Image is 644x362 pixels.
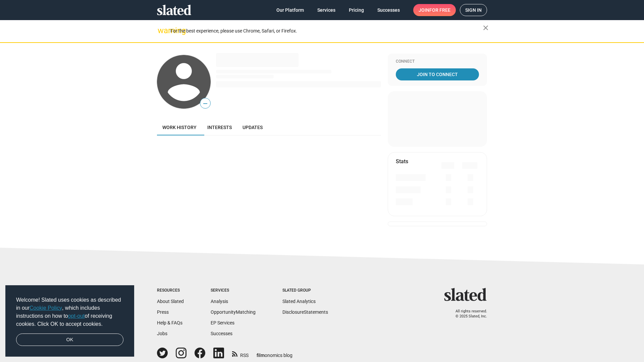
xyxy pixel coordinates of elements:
[158,26,166,35] mat-icon: warning
[282,288,328,293] div: Slated Group
[276,4,304,16] span: Our Platform
[162,125,197,130] span: Work history
[317,4,335,16] span: Services
[448,309,487,319] p: All rights reserved. © 2025 Slated, Inc.
[396,68,479,80] a: Join To Connect
[16,296,123,328] span: Welcome! Slated uses cookies as described in our , which includes instructions on how to of recei...
[396,158,408,165] mat-card-title: Stats
[343,4,369,16] a: Pricing
[257,353,265,358] span: film
[5,285,134,357] div: cookieconsent
[312,4,341,16] a: Services
[211,299,228,304] a: Analysis
[282,299,316,304] a: Slated Analytics
[16,334,123,346] a: dismiss cookie message
[237,119,268,135] a: Updates
[243,125,263,130] span: Updates
[202,119,237,135] a: Interests
[419,4,450,16] span: Join
[211,331,232,336] a: Successes
[157,331,167,336] a: Jobs
[157,288,184,293] div: Resources
[207,125,232,130] span: Interests
[372,4,405,16] a: Successes
[157,320,182,325] a: Help & FAQs
[460,4,487,16] a: Sign in
[200,99,210,108] span: —
[482,24,490,32] mat-icon: close
[211,309,256,315] a: OpportunityMatching
[429,4,450,16] span: for free
[30,305,62,311] a: Cookie Policy
[157,299,184,304] a: About Slated
[465,4,482,16] span: Sign in
[271,4,309,16] a: Our Platform
[232,348,249,359] a: RSS
[377,4,400,16] span: Successes
[157,119,202,135] a: Work history
[282,309,328,315] a: DisclosureStatements
[211,320,234,325] a: EP Services
[397,68,478,80] span: Join To Connect
[396,59,479,64] div: Connect
[349,4,364,16] span: Pricing
[68,313,85,319] a: opt-out
[157,309,169,315] a: Press
[413,4,456,16] a: Joinfor free
[211,288,256,293] div: Services
[257,347,292,359] a: filmonomics blog
[170,26,483,36] div: For the best experience, please use Chrome, Safari, or Firefox.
